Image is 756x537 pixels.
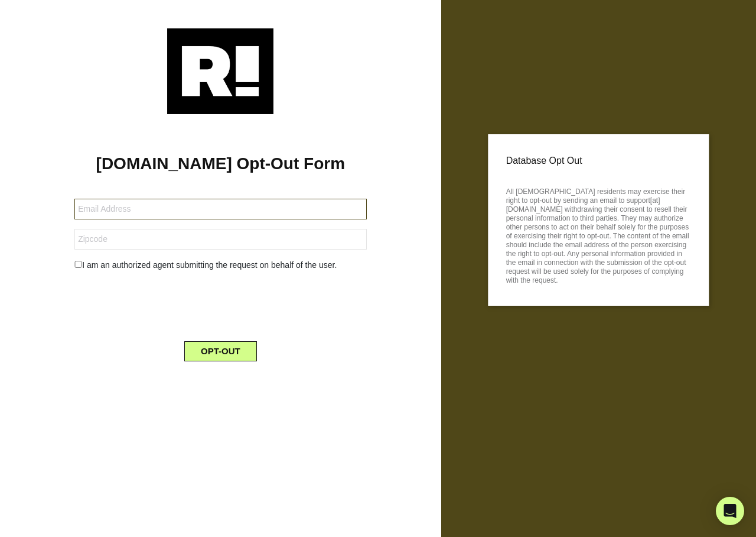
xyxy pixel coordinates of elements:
h1: [DOMAIN_NAME] Opt-Out Form [18,154,423,174]
iframe: reCAPTCHA [131,281,310,327]
button: OPT-OUT [184,341,257,361]
div: Open Intercom Messenger [716,497,744,525]
input: Email Address [74,199,366,219]
p: Database Opt Out [506,152,691,170]
input: Zipcode [74,229,366,250]
img: Retention.com [167,28,273,114]
p: All [DEMOGRAPHIC_DATA] residents may exercise their right to opt-out by sending an email to suppo... [506,184,691,285]
div: I am an authorized agent submitting the request on behalf of the user. [66,259,375,271]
